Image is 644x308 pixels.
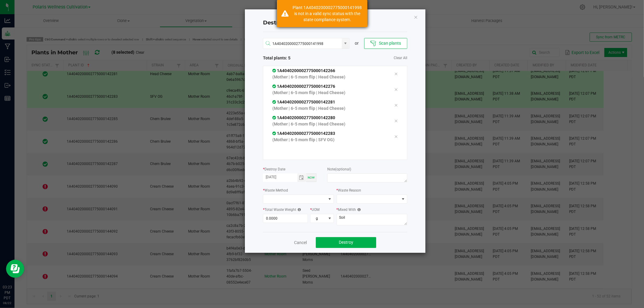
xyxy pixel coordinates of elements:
[364,38,407,49] button: Scan plants
[292,5,363,23] div: Plant 1A4040200002775000141998 is not in a valid sync status with the state compliance system.
[272,115,277,120] span: In Sync
[327,167,351,172] label: Note
[263,55,335,61] span: Total plants: 5
[339,240,353,245] span: Destroy
[337,188,361,193] label: Waste Reason
[272,105,385,112] p: (Mother | 6-5 mom flip | Head Cheese)
[272,131,277,136] span: In Sync
[6,260,24,278] iframe: Resource center
[272,84,277,89] span: In Sync
[414,13,418,21] button: Close
[390,86,402,93] div: Remove tag
[272,84,335,89] span: 1A4040200002775000142276
[350,40,364,46] div: or
[272,121,385,127] p: (Mother | 6-5 mom flip | Head Cheese)
[390,117,402,125] div: Remove tag
[272,68,335,73] span: 1A4040200002775000142266
[390,70,402,78] div: Remove tag
[390,133,402,140] div: Remove tag
[272,100,335,104] span: 1A4040200002775000142281
[394,56,407,61] a: Clear All
[263,173,297,181] input: Date
[337,207,361,212] label: Mixed With
[263,207,301,212] label: Total Waste Weight
[335,167,351,171] span: (optional)
[272,131,335,136] span: 1A4040200002775000142283
[272,68,277,73] span: In Sync
[390,102,402,109] div: Remove tag
[263,19,407,27] h4: Destroy Plants
[272,137,385,143] p: (Mother | 6-5 mom flip | SFV OG)
[356,208,361,211] i: Description of non-plant material mixed in with destroyed plant material.
[272,90,385,96] p: (Mother | 6-5 mom flip | Head Cheese)
[263,188,288,193] label: Waste Method
[310,214,326,223] span: g
[272,115,335,120] span: 1A4040200002775000142280
[263,167,285,172] label: Destroy Date
[297,173,306,182] span: Toggle calendar
[263,38,342,49] input: Search Plant ID...
[316,237,376,248] button: Destroy
[296,208,301,211] i: The total weight of all destroyed plants, will be averaged before syncing to METRC.
[310,207,319,212] label: UOM
[294,240,307,246] a: Cancel
[272,74,385,80] p: (Mother | 6-5 mom flip | Head Cheese)
[308,176,315,179] span: Now
[272,100,277,104] span: In Sync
